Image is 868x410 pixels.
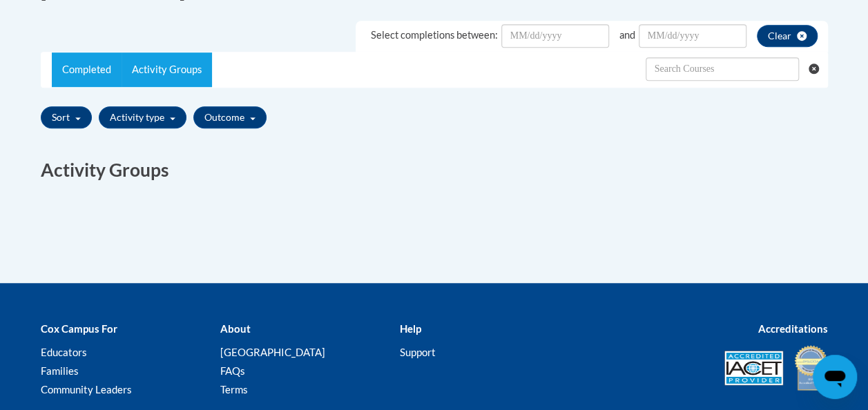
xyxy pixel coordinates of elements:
[639,24,746,48] input: Date Input
[41,157,828,183] h2: Activity Groups
[371,29,498,41] span: Select completions between:
[724,351,783,385] img: Accredited IACET® Provider
[399,322,421,335] b: Help
[41,346,87,358] a: Educators
[619,29,635,41] span: and
[809,52,827,86] button: Clear searching
[99,106,186,128] button: Activity type
[220,383,247,396] a: Terms
[52,52,122,87] a: Completed
[646,57,799,81] input: Search Withdrawn Transcripts
[41,106,92,128] button: Sort
[399,346,435,358] a: Support
[220,322,250,335] b: About
[220,346,325,358] a: [GEOGRAPHIC_DATA]
[501,24,609,48] input: Date Input
[41,383,132,396] a: Community Leaders
[122,52,212,87] a: Activity Groups
[41,364,79,377] a: Families
[793,344,828,392] img: IDA® Accredited
[813,355,857,399] iframe: Button to launch messaging window
[758,322,828,335] b: Accreditations
[193,106,267,128] button: Outcome
[757,25,818,47] button: clear
[41,322,117,335] b: Cox Campus For
[220,364,244,377] a: FAQs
